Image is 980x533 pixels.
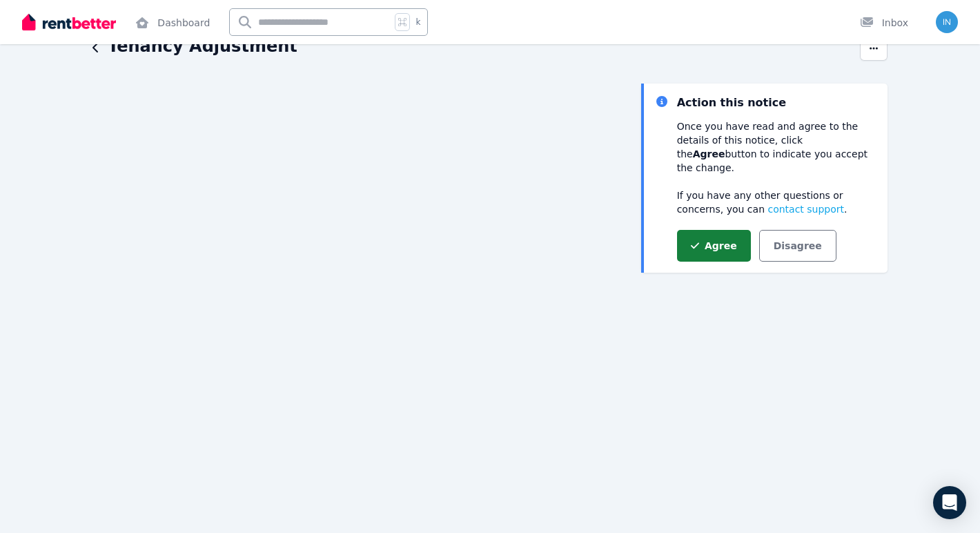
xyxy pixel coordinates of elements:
div: Action this notice [677,95,786,111]
button: Disagree [759,230,836,262]
span: contact support [767,204,844,215]
span: k [415,17,420,28]
img: RentBetter [22,12,116,32]
p: Once you have read and agree to the details of this notice, click the button to indicate you acce... [677,119,876,175]
button: Agree [677,230,751,262]
img: Ingrid Seaburn [936,11,958,33]
p: If you have any other questions or concerns, you can . [677,188,876,216]
strong: Agree [693,148,725,159]
div: Inbox [860,16,908,30]
h1: Tenancy Adjustment [108,35,297,57]
div: Open Intercom Messenger [933,486,966,519]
